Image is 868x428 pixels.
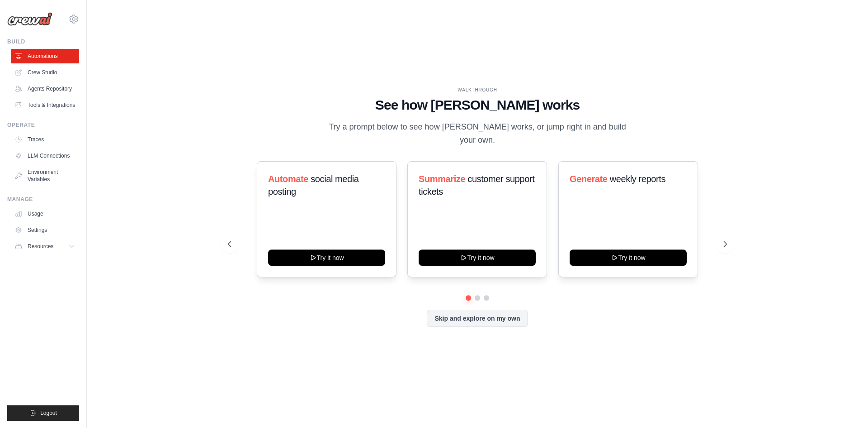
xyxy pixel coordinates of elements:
button: Skip and explore on my own [427,310,528,327]
span: social media posting [268,174,359,197]
span: weekly reports [609,174,665,184]
button: Try it now [268,250,385,266]
span: Automate [268,174,308,184]
a: LLM Connections [11,149,79,163]
a: Environment Variables [11,165,79,187]
span: Generate [570,174,608,184]
span: Summarize [419,174,465,184]
a: Tools & Integrations [11,98,79,112]
a: Crew Studio [11,65,79,80]
iframe: Chat Widget [823,385,868,428]
img: Logo [7,12,52,26]
h1: See how [PERSON_NAME] works [228,97,727,113]
a: Automations [11,49,79,63]
span: Resources [28,243,53,250]
a: Agents Repository [11,82,79,96]
div: Operate [7,121,79,129]
span: customer support tickets [419,174,534,197]
button: Logout [7,405,79,421]
button: Resources [11,239,79,254]
a: Traces [11,132,79,147]
div: Manage [7,196,79,203]
div: WALKTHROUGH [228,87,727,93]
div: Build [7,38,79,45]
button: Try it now [419,250,536,266]
span: Logout [40,409,57,417]
p: Try a prompt below to see how [PERSON_NAME] works, or jump right in and build your own. [325,120,629,147]
a: Usage [11,207,79,221]
button: Try it now [570,250,687,266]
a: Settings [11,223,79,237]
